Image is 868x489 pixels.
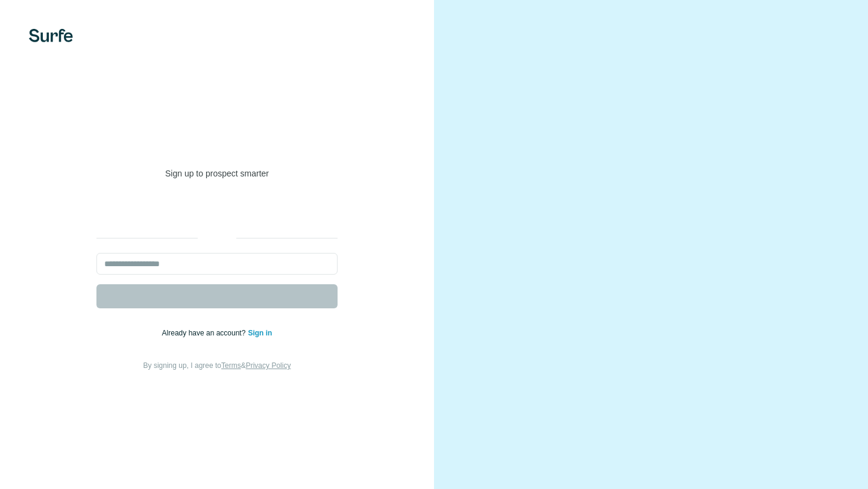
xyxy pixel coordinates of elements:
[96,167,338,179] p: Sign up to prospect smarter
[198,232,236,243] p: or
[246,361,291,370] a: Privacy Policy
[96,117,338,165] h1: Welcome to [GEOGRAPHIC_DATA]
[162,329,248,337] span: Already have an account?
[29,29,73,42] img: Surfe's logo
[143,361,291,370] span: By signing up, I agree to &
[248,329,272,337] a: Sign in
[221,361,241,370] a: Terms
